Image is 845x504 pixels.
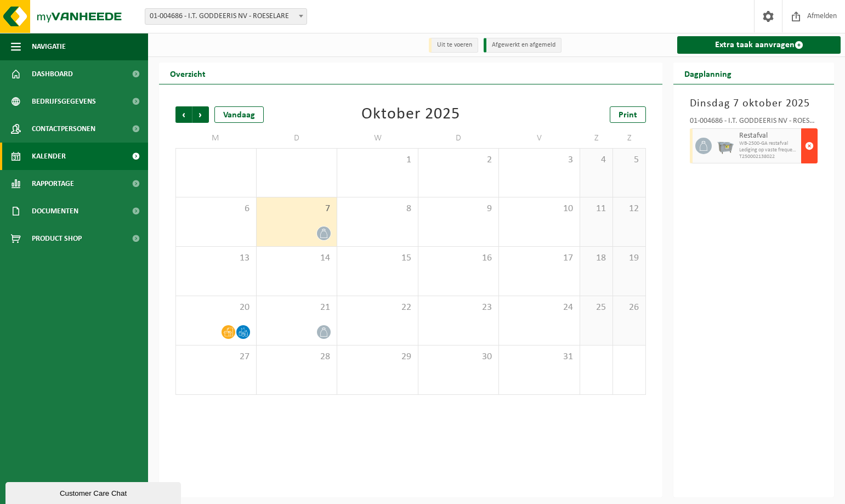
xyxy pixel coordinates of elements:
h2: Overzicht [159,63,217,84]
li: Afgewerkt en afgemeld [484,38,562,53]
span: 5 [619,154,640,166]
span: 01-004686 - I.T. GODDEERIS NV - ROESELARE [145,9,307,24]
td: W [337,128,418,148]
span: T250002138022 [739,154,798,160]
td: Z [580,128,613,148]
a: Extra taak aanvragen [677,36,841,54]
span: 16 [424,252,494,264]
span: 27 [182,351,251,363]
td: Z [613,128,646,148]
span: Restafval [739,132,798,140]
span: 28 [262,351,332,363]
span: 20 [182,302,251,314]
span: 3 [504,154,574,166]
td: M [175,128,257,148]
span: Vorige [175,106,192,123]
span: 1 [343,154,412,166]
span: 2 [424,154,494,166]
span: WB-2500-GA restafval [739,140,798,147]
span: Kalender [32,143,66,170]
span: 7 [262,203,332,215]
td: D [418,128,500,148]
span: 10 [504,203,574,215]
span: 13 [182,252,251,264]
span: 21 [262,302,332,314]
span: 18 [586,252,607,264]
span: 11 [586,203,607,215]
span: 23 [424,302,494,314]
span: 31 [504,351,574,363]
span: 22 [343,302,412,314]
td: D [257,128,338,148]
span: 01-004686 - I.T. GODDEERIS NV - ROESELARE [145,8,307,25]
span: Lediging op vaste frequentie [739,147,798,154]
img: WB-2500-GAL-GY-01 [717,138,734,154]
li: Uit te voeren [429,38,478,53]
span: 30 [424,351,494,363]
span: 15 [343,252,412,264]
span: Rapportage [32,170,74,197]
span: Documenten [32,197,78,225]
span: Dashboard [32,60,73,88]
span: Contactpersonen [32,115,95,143]
span: 14 [262,252,332,264]
span: 24 [504,302,574,314]
span: Navigatie [32,33,66,60]
span: 8 [343,203,412,215]
h3: Dinsdag 7 oktober 2025 [690,95,818,112]
a: Print [610,106,646,123]
span: Volgende [192,106,209,123]
span: 25 [586,302,607,314]
div: Oktober 2025 [361,106,460,123]
span: 26 [619,302,640,314]
span: 29 [343,351,412,363]
iframe: chat widget [5,480,183,504]
h2: Dagplanning [673,63,742,84]
span: 19 [619,252,640,264]
div: Vandaag [214,106,264,123]
span: Product Shop [32,225,82,252]
span: 9 [424,203,494,215]
div: 01-004686 - I.T. GODDEERIS NV - ROESELARE [690,117,818,128]
span: 17 [504,252,574,264]
span: 12 [619,203,640,215]
span: 6 [182,203,251,215]
span: Print [619,111,637,120]
span: Bedrijfsgegevens [32,88,96,115]
span: 4 [586,154,607,166]
td: V [499,128,580,148]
